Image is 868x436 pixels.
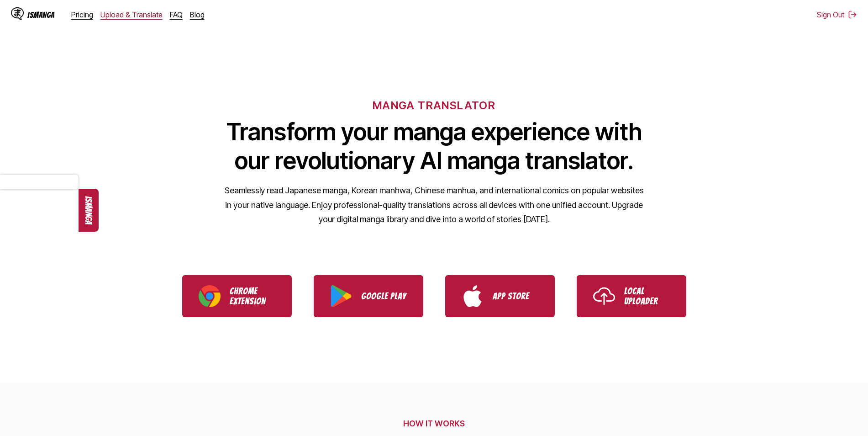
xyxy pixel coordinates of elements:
[462,285,484,307] img: App Store logo
[160,419,709,428] h2: HOW IT WORKS
[230,286,275,306] p: Chrome Extension
[224,117,644,175] h1: Transform your manga experience with our revolutionary AI manga translator.
[848,10,857,19] img: Sign out
[593,285,615,307] img: Upload icon
[170,10,183,19] a: FAQ
[314,275,423,317] a: Download IsManga from Google Play
[361,291,407,301] p: Google Play
[224,183,644,227] p: Seamlessly read Japanese manga, Korean manhwa, Chinese manhua, and international comics on popula...
[79,189,99,232] button: ismanga
[11,7,24,20] img: IsManga Logo
[71,10,93,19] a: Pricing
[624,286,670,306] p: Local Uploader
[817,10,857,19] button: Sign Out
[330,285,352,307] img: Google Play logo
[100,10,163,19] a: Upload & Translate
[190,10,205,19] a: Blog
[199,285,221,307] img: Chrome logo
[493,291,538,301] p: App Store
[445,275,555,317] a: Download IsManga from App Store
[577,275,686,317] a: Use IsManga Local Uploader
[11,7,71,22] a: IsManga LogoIsManga
[182,275,292,317] a: Download IsManga Chrome Extension
[27,11,55,19] div: IsManga
[373,99,495,112] h6: MANGA TRANSLATOR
